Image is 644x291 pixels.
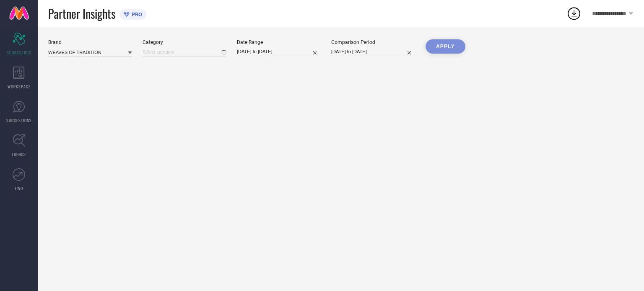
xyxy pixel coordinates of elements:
[48,5,115,22] span: Partner Insights
[48,39,132,45] div: Brand
[143,39,226,45] div: Category
[12,151,26,157] span: TRENDS
[8,83,31,90] span: WORKSPACE
[7,49,31,56] span: SCORECARDS
[566,6,582,21] div: Open download list
[331,47,415,56] input: Select comparison period
[237,39,321,45] div: Date Range
[237,47,321,56] input: Select date range
[6,117,32,124] span: SUGGESTIONS
[331,39,415,45] div: Comparison Period
[15,185,23,191] span: FWD
[130,11,142,18] span: PRO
